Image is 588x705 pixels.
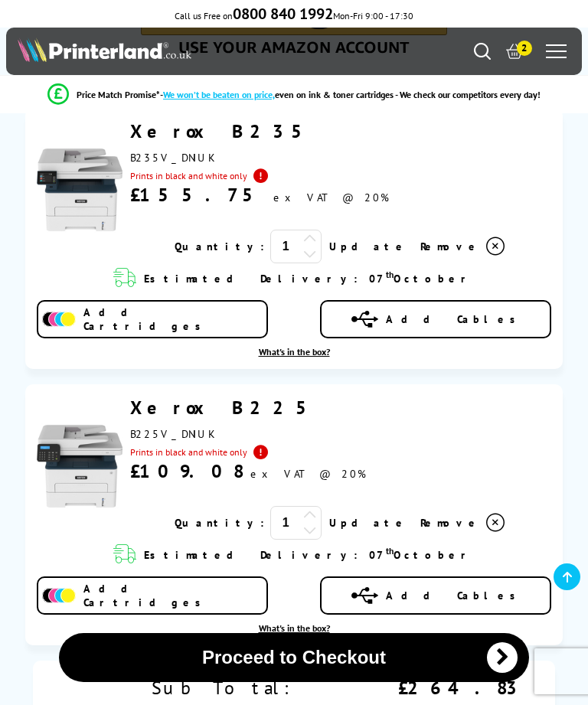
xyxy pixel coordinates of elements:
span: Add Cables [386,589,524,602]
span: Estimated Delivery: 07 October [144,545,475,563]
span: Quantity: [175,516,264,530]
a: Search [474,43,491,60]
a: 0800 840 1992 [233,10,333,21]
button: Proceed to Checkout [59,633,529,682]
a: Update [329,516,408,530]
span: Remove [420,516,481,530]
span: Add Cartridges [83,582,266,609]
span: What's in the box? [259,346,330,357]
span: Prints in black and white only [130,445,272,459]
span: What's in the box? [259,622,330,634]
img: Printerland Logo [18,38,191,62]
span: B225V_DNIUK [130,427,214,441]
a: 2 [506,43,523,60]
span: ex VAT @ 20% [273,191,389,204]
div: £109.08 [130,459,243,483]
a: Printerland Logo [18,38,294,65]
a: Xerox B235 [130,119,315,143]
a: lnk_inthebox [259,346,330,357]
span: Add Cartridges [83,305,266,333]
img: Xerox B235 [37,147,122,233]
li: modal_Promise [8,81,580,108]
img: Add Cartridges [42,312,76,327]
img: Add Cartridges [42,588,76,603]
span: Quantity: [175,240,264,253]
a: Xerox B225 [130,396,319,419]
div: - even on ink & toner cartridges - We check our competitors every day! [160,89,541,100]
a: Delete item from your basket [420,235,507,258]
img: Xerox B225 [37,423,122,509]
span: Remove [420,240,481,253]
span: Price Match Promise* [77,89,160,100]
sup: th [386,269,394,280]
span: Prints in black and white only [130,168,272,183]
a: Delete item from your basket [420,511,507,534]
div: £155.75 [130,183,266,207]
sup: th [386,545,394,556]
span: Add Cables [386,312,524,326]
b: 0800 840 1992 [233,4,333,24]
span: B235V_DNIUK [130,151,214,165]
span: ex VAT @ 20% [250,467,366,481]
span: 2 [517,41,532,56]
span: We won’t be beaten on price, [163,89,275,100]
a: Update [329,240,408,253]
a: lnk_inthebox [259,622,330,634]
span: Estimated Delivery: 07 October [144,269,475,287]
